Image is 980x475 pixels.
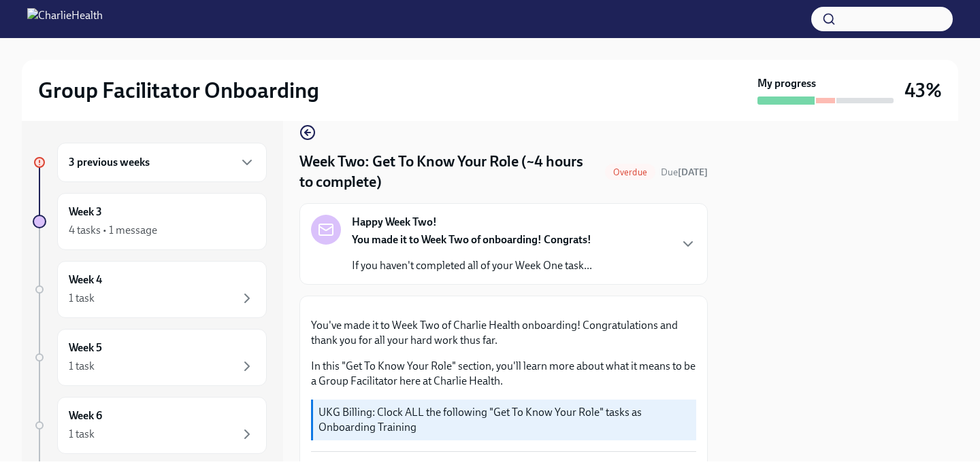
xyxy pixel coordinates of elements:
[69,340,102,355] h6: Week 5
[299,152,600,192] h4: Week Two: Get To Know Your Role (~4 hours to complete)
[69,408,102,423] h6: Week 6
[352,233,591,246] strong: You made it to Week Two of onboarding! Congrats!
[69,291,95,306] div: 1 task
[318,405,691,435] p: UKG Billing: Clock ALL the following "Get To Know Your Role" tasks as Onboarding Training
[69,359,95,374] div: 1 task
[33,261,267,318] a: Week 41 task
[27,8,103,30] img: CharlieHealth
[661,166,708,178] span: Due
[904,78,942,103] h3: 43%
[311,318,696,348] p: You've made it to Week Two of Charlie Health onboarding! Congratulations and thank you for all yo...
[69,272,102,287] h6: Week 4
[33,397,267,454] a: Week 61 task
[311,359,696,389] p: In this "Get To Know Your Role" section, you'll learn more about what it means to be a Group Faci...
[661,166,708,179] span: September 16th, 2025 09:00
[69,205,102,219] h6: Week 3
[69,155,150,170] h6: 3 previous weeks
[69,427,95,442] div: 1 task
[33,329,267,386] a: Week 51 task
[57,143,267,182] div: 3 previous weeks
[605,167,655,177] span: Overdue
[352,258,592,273] p: If you haven't completed all of your Week One task...
[352,215,437,230] strong: Happy Week Two!
[69,223,157,238] div: 4 tasks • 1 message
[757,76,816,91] strong: My progress
[678,166,708,178] strong: [DATE]
[33,193,267,250] a: Week 34 tasks • 1 message
[38,77,319,104] h2: Group Facilitator Onboarding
